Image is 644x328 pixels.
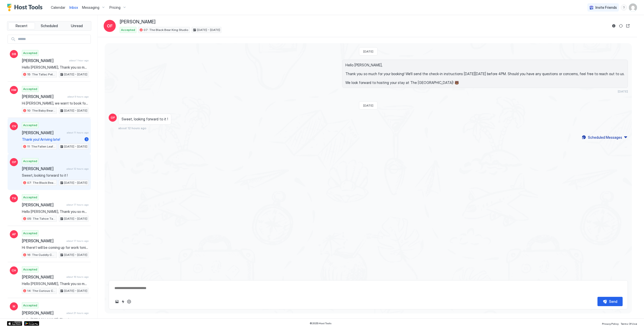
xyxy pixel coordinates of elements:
span: [DATE] - [DATE] [64,289,87,293]
span: Accepted [23,267,37,272]
span: Sweet, looking forward to it ! [22,173,89,178]
span: [PERSON_NAME] [22,130,65,135]
span: [PERSON_NAME] [120,19,155,25]
span: Hello [PERSON_NAME], Thank you so much for your booking! We'll send the check-in instructions [DA... [22,282,89,286]
span: 07: The Black Bear King Studio [27,180,56,185]
span: Accepted [23,195,37,200]
div: menu [621,5,627,11]
button: ChatGPT Auto Reply [126,299,132,305]
span: about 17 hours ago [66,203,89,206]
span: [DATE] [363,104,373,107]
div: Scheduled Messages [588,135,622,140]
span: Hello [PERSON_NAME], Thank you so much for your booking! We'll send the check-in instructions [DA... [22,317,89,322]
button: Scheduled Messages [581,134,628,141]
span: Accepted [23,51,37,55]
span: Hello [PERSON_NAME], Thank you so much for your booking! We'll send the check-in instructions [DA... [345,63,625,85]
span: Accepted [23,303,37,308]
span: 05: The Tahoe Tamarack Pet Friendly Studio [27,216,56,221]
span: OF [12,160,16,164]
span: Accepted [23,87,37,91]
button: Scheduled [36,22,63,29]
button: Send [597,297,623,306]
span: [DATE] [618,89,628,93]
span: [PERSON_NAME] [22,58,67,63]
button: Sync reservation [618,23,624,29]
span: DB [12,52,16,56]
a: App Store [7,321,22,326]
span: Accepted [23,123,37,127]
span: [PERSON_NAME] [22,310,64,315]
span: about 21 hours ago [66,311,89,315]
span: about 17 hours ago [66,239,89,243]
span: about 12 hours ago [66,167,89,170]
span: Accepted [23,159,37,163]
span: HM [11,88,16,92]
a: Calendar [51,5,65,10]
span: Hi there! I will be coming up for work tonight. You have spoke to my company’s executive assistan... [22,245,89,250]
span: [DATE] - [DATE] [197,28,220,32]
span: 16: The Cuddly Cub Studio [27,253,56,257]
span: Hello [PERSON_NAME], Thank you so much for your booking! We'll send the check-in instructions on ... [22,209,89,214]
span: about 18 hours ago [66,275,89,278]
div: Send [609,299,617,304]
span: OF [107,23,113,29]
span: [PERSON_NAME] [22,238,64,243]
a: Google Play Store [24,321,39,326]
a: Terms Of Use [621,321,637,326]
span: [PERSON_NAME] [22,94,65,99]
a: Host Tools Logo [7,4,45,11]
span: 15: The Tallac Pet Friendly Studio [27,72,56,77]
span: Calendar [51,5,65,10]
span: OF [111,115,115,120]
span: [DATE] - [DATE] [64,253,87,257]
span: CH [12,268,16,273]
span: [DATE] - [DATE] [64,108,87,113]
span: CV [12,124,16,128]
button: Unread [63,22,90,29]
span: Accepted [121,28,135,32]
span: Accepted [23,231,37,236]
span: Scheduled [41,24,58,28]
span: [PERSON_NAME] [22,166,64,171]
span: [DATE] - [DATE] [64,72,87,77]
span: TK [12,196,16,201]
span: Invite Friends [595,5,617,10]
span: Sweet, looking forward to it ! [122,117,168,121]
span: [DATE] [363,50,373,53]
button: Recent [8,22,35,29]
div: tab-group [7,21,91,31]
span: [DATE] - [DATE] [64,216,87,221]
button: Upload image [114,299,120,305]
span: [PERSON_NAME] [22,274,64,279]
span: Pricing [109,5,120,10]
div: User profile [629,4,637,12]
input: Input Field [16,35,91,43]
span: 11: The Fallen Leaf Pet Friendly Studio [27,144,56,149]
span: [DATE] - [DATE] [64,180,87,185]
button: Quick reply [120,299,126,305]
button: Reservation information [611,23,617,29]
a: Inbox [69,5,78,10]
span: Terms Of Use [621,322,637,325]
span: 10: The Baby Bear Pet Friendly Studio [27,108,56,113]
span: Unread [71,24,83,28]
span: AF [12,232,16,237]
span: 07: The Black Bear King Studio [144,28,188,32]
a: Privacy Policy [602,321,619,326]
span: © 2025 Host Tools [310,322,332,325]
span: 1 [86,137,87,141]
span: about 12 hours ago [118,126,146,130]
span: Privacy Policy [602,322,619,325]
span: about 1 hour ago [69,59,89,62]
span: [PERSON_NAME] [22,202,64,207]
span: Hi [PERSON_NAME], we want to book for [DATE], however it says that the check in time is between 4... [22,101,89,106]
button: Open reservation [625,23,631,29]
span: Inbox [69,5,78,10]
span: about 11 hours ago [67,131,89,134]
span: Recent [16,24,27,28]
span: Thank you! Arriving late! [22,137,83,142]
span: about 9 hours ago [67,95,89,98]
